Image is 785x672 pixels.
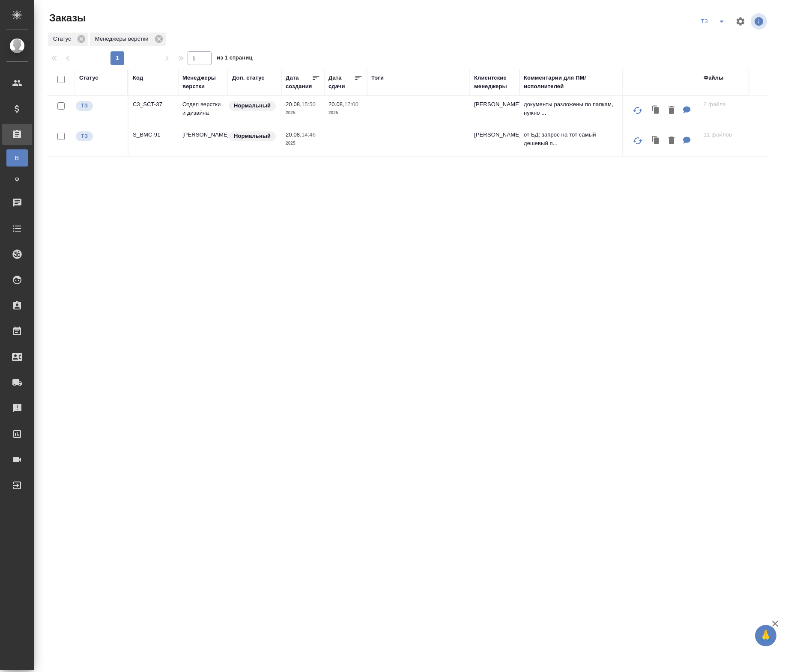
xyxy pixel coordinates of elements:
p: 2025 [286,109,320,117]
td: [PERSON_NAME] [470,126,519,156]
button: 🙏 [755,625,776,646]
p: Отдел верстки и дизайна [182,100,224,117]
span: 🙏 [758,627,773,645]
span: Заказы [47,11,86,25]
span: Посмотреть информацию [751,13,769,30]
p: 2025 [328,109,363,117]
span: В [11,154,24,162]
div: Дата сдачи [328,74,354,91]
p: 17:00 [344,101,358,107]
p: ТЗ [81,132,88,140]
p: Нормальный [234,132,271,140]
p: ТЗ [81,101,88,110]
td: [PERSON_NAME] [470,96,519,126]
div: Статус [48,33,88,46]
p: 2 файла [704,100,745,109]
p: 20.08, [286,131,301,138]
div: Файлы [704,74,723,82]
p: Менеджеры верстки [95,35,152,43]
div: Менеджеры верстки [90,33,166,46]
button: Удалить [664,102,679,119]
div: Менеджеры верстки [182,74,224,91]
button: Удалить [664,132,679,150]
a: В [6,149,28,167]
div: Статус по умолчанию для стандартных заказов [228,131,277,142]
p: 11 файлов [704,131,745,139]
button: Клонировать [648,102,664,119]
p: 14:46 [301,131,316,138]
button: Обновить [627,100,648,121]
a: Ф [6,171,28,188]
p: 20.08, [328,101,344,107]
button: Для ПМ: от БД: запрос на тот самый дешевый перевод: прошу рассчитать стоимость и сроки машинного ... [679,132,695,150]
div: Статус [79,74,98,82]
div: Выставляет КМ при отправке заказа на расчет верстке (для тикета) или для уточнения сроков на прои... [75,131,123,142]
p: [PERSON_NAME] [182,131,224,139]
span: Ф [11,175,24,184]
button: Клонировать [648,132,664,150]
p: S_BMC-91 [133,131,174,139]
span: из 1 страниц [217,53,253,65]
p: 15:50 [301,101,316,107]
p: Нормальный [234,101,271,110]
div: Клиентские менеджеры [474,74,515,91]
p: 2025 [286,139,320,148]
p: C3_SCT-37 [133,100,174,109]
p: Статус [53,35,74,43]
p: 20.08, [286,101,301,107]
div: split button [696,15,730,28]
div: Доп. статус [232,74,265,82]
div: Статус по умолчанию для стандартных заказов [228,100,277,112]
div: Комментарии для ПМ/исполнителей [524,74,618,91]
span: Настроить таблицу [730,11,751,32]
div: Выставляет КМ при отправке заказа на расчет верстке (для тикета) или для уточнения сроков на прои... [75,100,123,112]
p: от БД: запрос на тот самый дешевый п... [524,131,618,148]
button: Обновить [627,131,648,151]
button: Для ПМ: документы разложены по папкам, нужно будет сдавать их в таком же виде прошу рассчитать ти... [679,102,695,119]
div: Тэги [371,74,384,82]
p: документы разложены по папкам, нужно ... [524,100,618,117]
div: Дата создания [286,74,312,91]
div: Код [133,74,143,82]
